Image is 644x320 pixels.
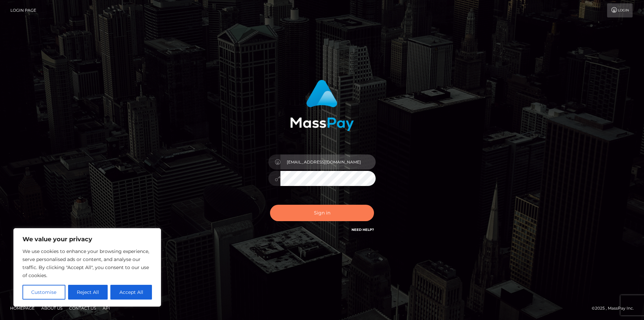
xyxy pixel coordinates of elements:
[68,285,108,300] button: Reject All
[280,154,376,170] input: Username...
[290,80,354,131] img: MassPay Login
[100,303,113,313] a: API
[39,303,65,313] a: About Us
[13,228,161,307] div: We value your privacy
[352,228,374,232] a: Need Help?
[22,235,152,243] p: We value your privacy
[607,3,633,17] a: Login
[10,3,36,17] a: Login Page
[22,285,65,300] button: Customise
[270,205,374,221] button: Sign in
[22,247,152,279] p: We use cookies to enhance your browsing experience, serve personalised ads or content, and analys...
[592,305,639,312] div: © 2025 , MassPay Inc.
[66,303,99,313] a: Contact Us
[110,285,152,300] button: Accept All
[7,303,37,313] a: Homepage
